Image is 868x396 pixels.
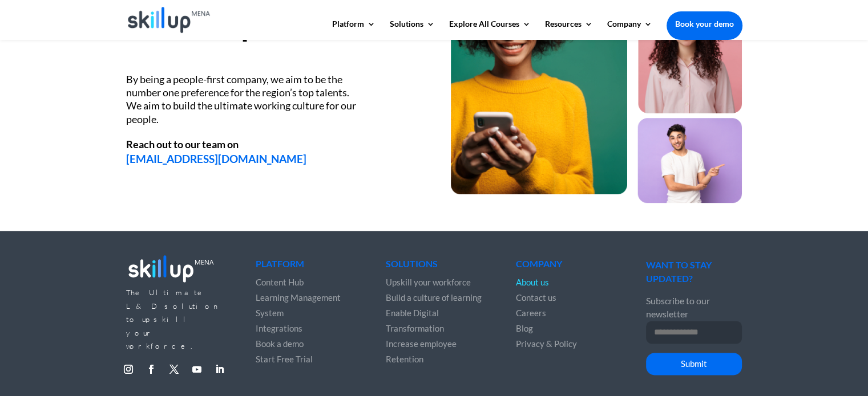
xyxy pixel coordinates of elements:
[607,20,652,39] a: Company
[667,11,742,36] a: Book your demo
[126,138,239,150] strong: Reach out to our team on
[165,360,183,378] a: Follow on X
[256,277,304,287] a: Content Hub
[256,338,304,349] a: Book a demo
[646,259,712,283] span: WANT TO STAY UPDATED?
[126,288,220,350] span: The Ultimate L&D solution to upskill your workforce.
[188,360,206,378] a: Follow on Youtube
[211,360,229,378] a: Follow on LinkedIn
[128,7,211,33] img: Skillup Mena
[256,354,313,364] a: Start Free Trial
[646,353,742,375] button: Submit
[142,360,160,378] a: Follow on Facebook
[126,251,216,285] img: footer_logo
[256,259,352,274] h4: Platform
[678,273,868,396] iframe: Chat Widget
[516,323,533,333] a: Blog
[449,20,531,39] a: Explore All Courses
[516,338,577,349] a: Privacy & Policy
[386,259,482,274] h4: Solutions
[332,20,376,39] a: Platform
[646,294,742,321] p: Subscribe to our newsletter
[390,20,435,39] a: Solutions
[516,259,612,274] h4: Company
[126,152,306,165] a: [EMAIL_ADDRESS][DOMAIN_NAME]
[126,73,360,126] div: By being a people-first company, we aim to be the number one preference for the region’s top tale...
[516,308,546,318] a: Careers
[545,20,593,39] a: Resources
[386,292,482,303] a: Build a culture of learning
[516,277,549,287] a: About us
[386,277,471,287] a: Upskill your workforce
[119,360,138,378] a: Follow on Instagram
[516,292,556,303] a: Contact us
[256,292,341,318] a: Learning Management System
[386,308,444,333] a: Enable Digital Transformation
[386,338,457,364] a: Increase employee Retention
[256,323,302,333] a: Integrations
